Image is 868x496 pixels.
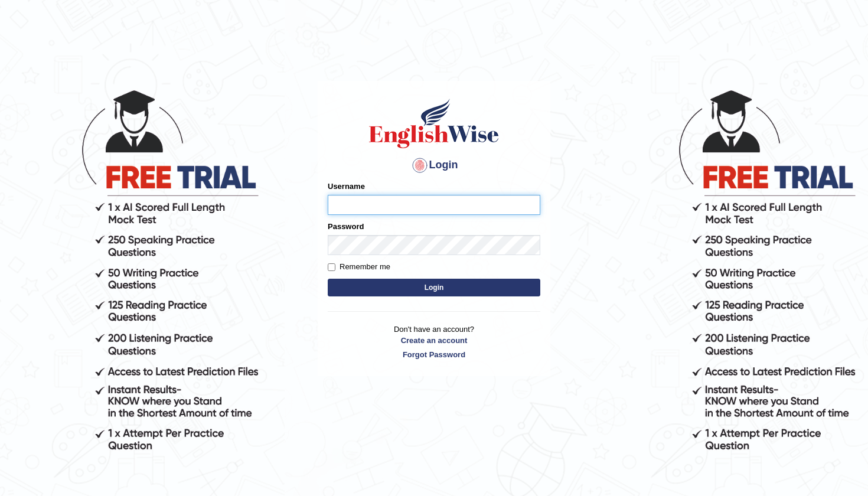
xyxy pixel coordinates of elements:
label: Password [328,221,364,232]
a: Create an account [328,335,540,346]
button: Login [328,279,540,296]
input: Remember me [328,263,335,271]
img: Logo of English Wise sign in for intelligent practice with AI [367,97,501,150]
h4: Login [328,156,540,175]
label: Remember me [328,261,390,273]
a: Forgot Password [328,349,540,360]
p: Don't have an account? [328,324,540,360]
label: Username [328,181,365,192]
